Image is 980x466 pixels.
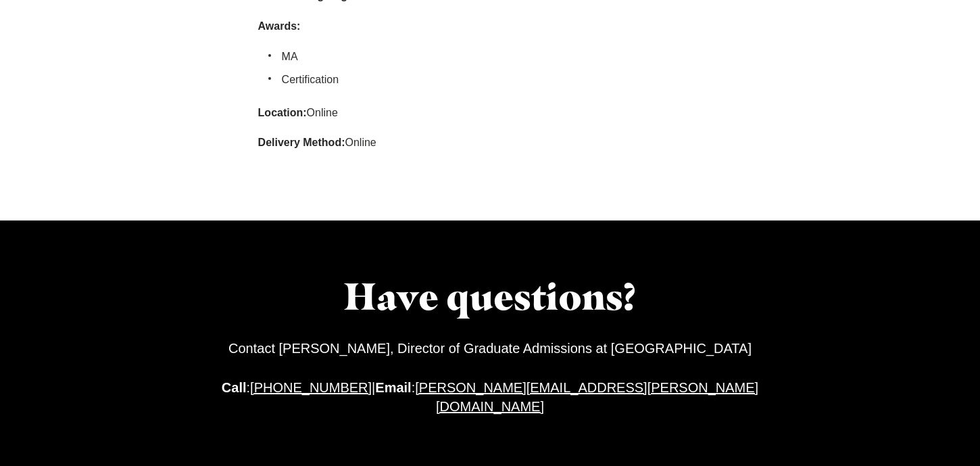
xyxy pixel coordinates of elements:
[415,380,758,414] a: [PERSON_NAME][EMAIL_ADDRESS][PERSON_NAME][DOMAIN_NAME]
[258,20,301,32] strong: Awards:
[210,275,770,318] h2: Have questions?
[282,70,748,90] li: Certification
[258,103,748,123] p: Online
[222,380,247,395] strong: Call
[210,378,770,416] h6: : | :
[282,47,748,67] li: MA
[250,380,372,395] a: [PHONE_NUMBER]
[258,107,307,118] strong: Location:
[375,380,411,395] strong: Email
[258,133,748,153] p: Online
[258,137,345,148] strong: Delivery Method:
[210,339,770,358] h6: Contact [PERSON_NAME], Director of Graduate Admissions at [GEOGRAPHIC_DATA]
